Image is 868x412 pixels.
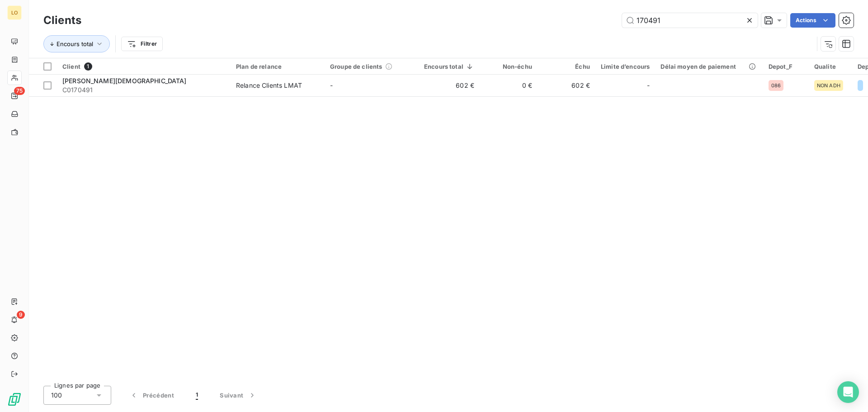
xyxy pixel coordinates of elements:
button: Filtrer [121,37,163,51]
td: 602 € [538,75,595,96]
span: Groupe de clients [330,63,382,70]
div: LO [7,5,22,20]
div: Non-échu [485,63,532,70]
span: 086 [771,83,781,88]
span: [PERSON_NAME][DEMOGRAPHIC_DATA] [62,77,187,85]
span: - [330,81,333,89]
span: Client [62,63,80,70]
span: NON ADH [817,83,840,88]
span: 1 [196,391,198,400]
td: 0 € [480,75,538,96]
a: 75 [7,89,21,103]
button: Précédent [118,386,185,405]
h3: Clients [43,12,81,28]
button: Actions [790,13,835,28]
div: Open Intercom Messenger [837,381,859,403]
span: C0170491 [62,85,225,95]
div: Délai moyen de paiement [660,63,757,70]
img: Logo LeanPay [7,392,22,407]
button: 1 [185,386,209,405]
div: Limite d’encours [601,63,650,70]
input: Rechercher [622,13,758,28]
div: Échu [543,63,590,70]
div: Encours total [424,63,474,70]
span: - [647,81,650,90]
div: Relance Clients LMAT [236,81,302,90]
span: Encours total [57,40,93,47]
span: 75 [14,87,25,95]
div: Plan de relance [236,63,319,70]
span: 9 [17,311,25,319]
span: 1 [84,62,92,71]
div: Depot_F [769,63,803,70]
td: 602 € [419,75,480,96]
div: Qualite [814,63,847,70]
span: 100 [51,391,62,400]
button: Encours total [43,35,110,52]
button: Suivant [209,386,268,405]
